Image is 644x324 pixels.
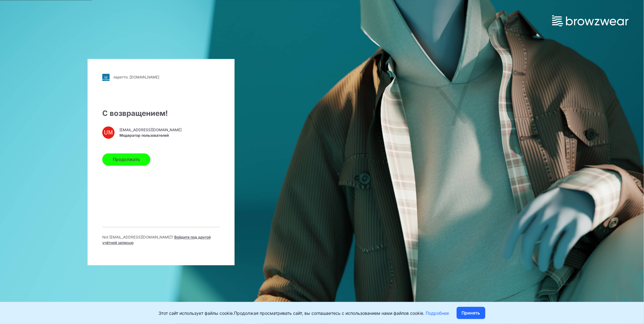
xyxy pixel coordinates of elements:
[113,156,140,163] ya-tr-span: Продолжать
[102,74,220,81] a: ларетто. [DOMAIN_NAME]
[102,153,150,166] button: Продолжать
[234,311,425,316] ya-tr-span: Продолжая просматривать сайт, вы соглашаетесь с использованием нами файлов cookie.
[104,128,113,137] ya-tr-span: UM
[171,235,173,239] ya-tr-span: ?
[102,74,110,81] img: stylezone-logo.562084cfcfab977791bfbf7441f1a819.svg
[119,133,169,138] ya-tr-span: Модератор пользователей
[113,75,159,80] ya-tr-span: ларетто. [DOMAIN_NAME]
[119,128,182,132] ya-tr-span: [EMAIL_ADDRESS][DOMAIN_NAME]
[552,15,629,26] img: browzwear-logo.e42bd6dac1945053ebaf764b6aa21510.svg
[426,311,449,316] a: Подробнее
[102,235,108,239] ya-tr-span: Not
[102,109,168,118] ya-tr-span: С возвращением!
[159,311,234,316] ya-tr-span: Этот сайт использует файлы cookie.
[457,307,485,319] button: Принять
[462,310,480,316] ya-tr-span: Принять
[109,235,171,239] ya-tr-span: [EMAIL_ADDRESS][DOMAIN_NAME]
